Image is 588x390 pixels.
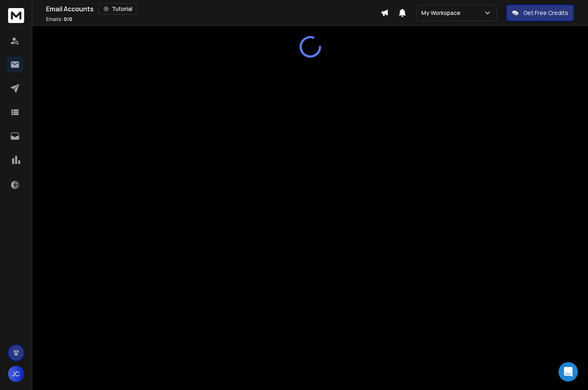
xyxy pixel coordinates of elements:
[64,16,72,23] span: 0 / 0
[559,362,578,382] div: Open Intercom Messenger
[8,366,24,382] button: JC
[46,16,72,23] p: Emails :
[523,9,568,17] p: Get Free Credits
[98,3,138,15] button: Tutorial
[421,9,464,17] p: My Workspace
[506,5,574,21] button: Get Free Credits
[46,3,381,15] div: Email Accounts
